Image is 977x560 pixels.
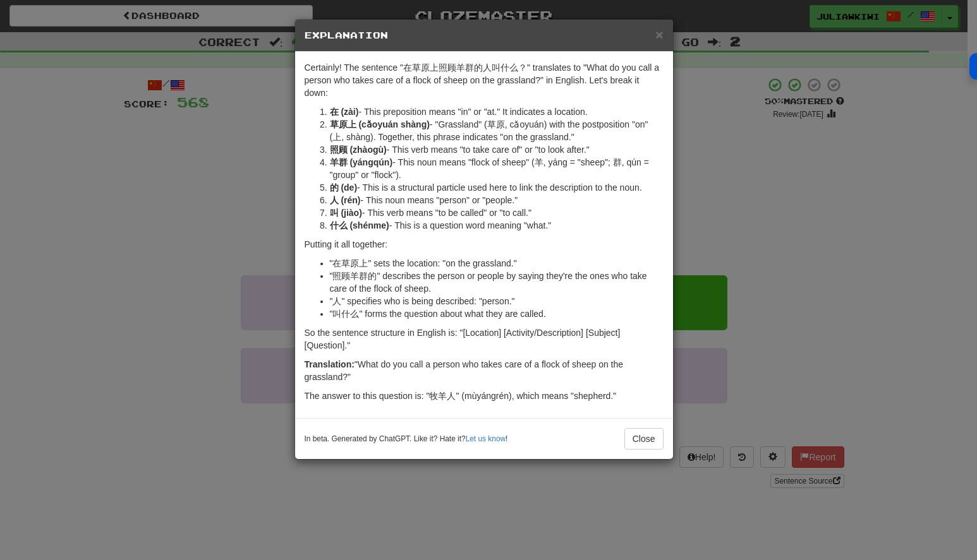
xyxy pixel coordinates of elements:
[330,270,664,295] li: "照顾羊群的" describes the person or people by saying they're the ones who take care of the flock of s...
[655,27,663,42] span: ×
[305,434,508,444] small: In beta. Generated by ChatGPT. Like it? Hate it? !
[330,118,664,143] li: - "Grassland" (草原, cǎoyuán) with the postposition "on" (上, shàng). Together, this phrase indicate...
[305,29,664,42] h5: Explanation
[330,257,664,270] li: "在草原上" sets the location: "on the grassland."
[466,434,506,443] a: Let us know
[330,295,664,307] li: "人" specifies who is being described: "person."
[330,107,359,117] strong: 在 (zài)
[305,326,664,352] p: So the sentence structure in English is: "[Location] [Activity/Description] [Subject] [Question]."
[330,157,393,167] strong: 羊群 (yángqún)
[305,359,355,369] strong: Translation:
[330,119,430,129] strong: 草原上 (cǎoyuán shàng)
[330,181,664,194] li: - This is a structural particle used here to link the description to the noun.
[330,219,664,232] li: - This is a question word meaning "what."
[330,194,664,206] li: - This noun means "person" or "people."
[330,105,664,118] li: - This preposition means "in" or "at." It indicates a location.
[330,182,358,193] strong: 的 (de)
[624,428,664,450] button: Close
[330,208,362,218] strong: 叫 (jiào)
[330,145,387,155] strong: 照顾 (zhàogù)
[330,206,664,219] li: - This verb means "to be called" or "to call."
[305,238,664,251] p: Putting it all together:
[330,143,664,156] li: - This verb means "to take care of" or "to look after."
[655,28,663,41] button: Close
[330,307,664,320] li: "叫什么" forms the question about what they are called.
[330,220,389,230] strong: 什么 (shénme)
[305,61,664,99] p: Certainly! The sentence "在草原上照顾羊群的人叫什么？" translates to "What do you call a person who takes care ...
[330,195,361,205] strong: 人 (rén)
[330,156,664,181] li: - This noun means "flock of sheep" (羊, yáng = "sheep"; 群, qún = "group" or "flock").
[305,358,664,383] p: "What do you call a person who takes care of a flock of sheep on the grassland?"
[305,390,664,402] p: The answer to this question is: "牧羊人" (mùyángrén), which means "shepherd."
